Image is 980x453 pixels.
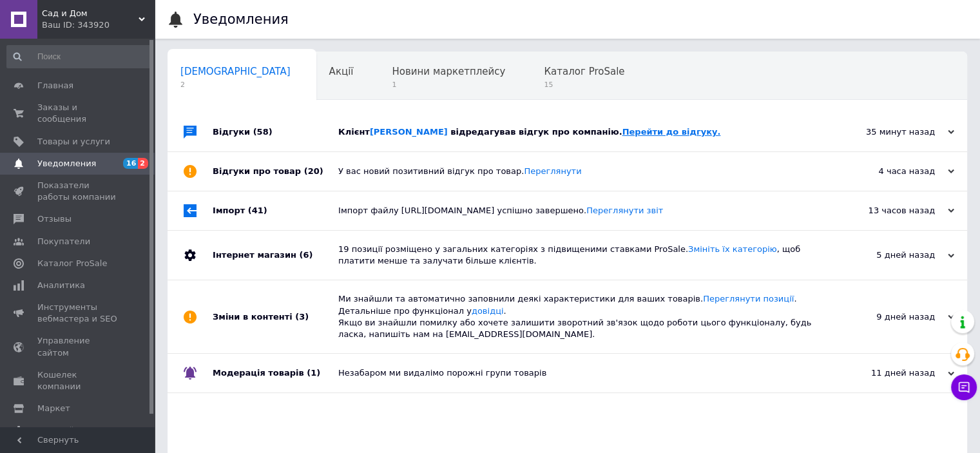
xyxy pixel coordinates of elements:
[123,158,138,169] span: 16
[37,425,84,436] span: Настройки
[472,306,504,316] a: довідці
[37,80,73,92] span: Главная
[392,80,505,90] span: 1
[37,180,119,203] span: Показатели работы компании
[304,166,323,176] span: (20)
[825,126,954,138] div: 35 минут назад
[213,191,338,230] div: Імпорт
[213,354,338,392] div: Модерація товарів
[295,312,309,322] span: (3)
[450,127,720,137] span: відредагував відгук про компанію.
[213,231,338,280] div: Інтернет магазин
[193,12,289,27] h1: Уведомления
[37,236,90,247] span: Покупатели
[213,152,338,191] div: Відгуки про товар
[37,302,119,325] span: Инструменты вебмастера и SEO
[37,158,96,169] span: Уведомления
[586,206,663,215] a: Переглянути звіт
[338,205,825,217] div: Імпорт файлу [URL][DOMAIN_NAME] успішно завершено.
[544,66,624,77] span: Каталог ProSale
[42,8,139,19] span: Сад и Дом
[338,127,720,137] span: Клієнт
[338,166,825,177] div: У вас новий позитивний відгук про товар.
[37,280,85,291] span: Аналитика
[329,66,354,77] span: Акції
[951,374,977,400] button: Чат с покупателем
[248,206,267,215] span: (41)
[6,45,152,68] input: Поиск
[299,250,312,260] span: (6)
[825,311,954,323] div: 9 дней назад
[37,403,70,414] span: Маркет
[338,244,825,267] div: 19 позиції розміщено у загальних категоріях з підвищеними ставками ProSale. , щоб платити менше т...
[307,368,320,378] span: (1)
[213,113,338,151] div: Відгуки
[138,158,148,169] span: 2
[37,369,119,392] span: Кошелек компании
[825,367,954,379] div: 11 дней назад
[544,80,624,90] span: 15
[37,102,119,125] span: Заказы и сообщения
[688,244,777,254] a: Змініть їх категорію
[338,367,825,379] div: Незабаром ми видалімо порожні групи товарів
[825,249,954,261] div: 5 дней назад
[622,127,721,137] a: Перейти до відгуку.
[370,127,448,137] a: [PERSON_NAME]
[180,66,291,77] span: [DEMOGRAPHIC_DATA]
[37,335,119,358] span: Управление сайтом
[524,166,581,176] a: Переглянути
[703,294,794,304] a: Переглянути позиції
[37,213,72,225] span: Отзывы
[253,127,273,137] span: (58)
[825,166,954,177] div: 4 часа назад
[825,205,954,217] div: 13 часов назад
[213,280,338,353] div: Зміни в контенті
[338,293,825,340] div: Ми знайшли та автоматично заповнили деякі характеристики для ваших товарів. . Детальніше про функ...
[37,258,107,269] span: Каталог ProSale
[42,19,155,31] div: Ваш ID: 343920
[37,136,110,148] span: Товары и услуги
[392,66,505,77] span: Новини маркетплейсу
[180,80,291,90] span: 2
